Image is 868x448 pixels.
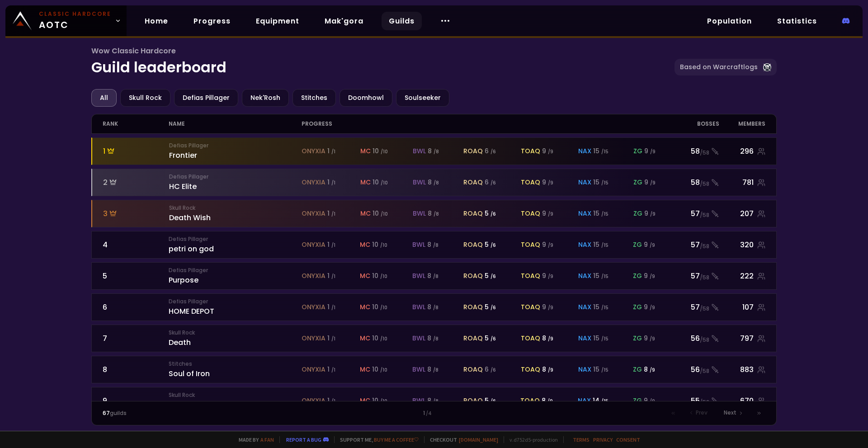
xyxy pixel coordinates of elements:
a: Classic HardcoreAOTC [5,5,127,36]
div: 8 [542,396,553,406]
span: bwl [412,396,425,406]
div: 8 [427,396,439,406]
div: 15 [593,302,609,312]
div: Bosses [666,114,719,133]
a: 8StitchesSoul of Irononyxia 1 /1mc 10 /10bwl 8 /8roaq 6 /6toaq 8 /9nax 15 /15zg 8 /956/58883 [91,356,777,383]
a: 6Defias PillagerHOME DEPOTonyxia 1 /1mc 10 /10bwl 8 /8roaq 5 /6toaq 9 /9nax 15 /15zg 9 /957/58107 [91,293,777,321]
small: / 9 [650,398,655,405]
div: 10 [372,302,387,312]
div: 57 [666,208,719,219]
span: roaq [463,396,483,406]
div: 15 [593,146,609,156]
small: / 15 [601,179,609,186]
small: / 58 [700,305,709,313]
span: bwl [412,271,425,281]
span: onyxia [302,271,325,281]
div: 9 [644,240,655,250]
a: Consent [616,436,640,443]
small: / 8 [434,179,439,186]
span: roaq [463,178,483,187]
small: / 9 [650,179,656,186]
span: mc [360,396,370,406]
small: Classic Hardcore [39,10,111,18]
small: / 1 [331,242,335,249]
div: 296 [719,146,766,157]
a: Based on Warcraftlogs [675,59,777,75]
div: 8 [427,365,439,374]
span: onyxia [302,396,325,406]
small: / 10 [380,304,387,311]
span: zg [633,240,642,250]
small: / 9 [650,367,655,373]
span: onyxia [302,146,325,156]
div: name [169,114,301,133]
small: / 9 [548,179,553,186]
small: / 6 [491,211,496,217]
div: 15 [593,334,609,343]
div: 670 [719,395,766,406]
div: 8 [103,364,169,375]
div: 107 [719,302,766,313]
small: / 1 [331,148,335,155]
span: zg [633,146,642,156]
span: mc [360,146,371,156]
div: 5 [485,271,496,281]
div: 9 [542,209,553,218]
div: rank [103,114,169,133]
span: mc [360,365,370,374]
div: 57 [666,302,719,313]
span: Next [724,409,736,417]
span: nax [578,178,591,187]
span: toaq [521,146,540,156]
small: / 6 [491,179,496,186]
div: 9 [542,178,553,187]
div: 9 [644,271,655,281]
a: Equipment [249,12,307,30]
span: roaq [463,240,483,250]
span: roaq [463,271,483,281]
div: 10 [373,146,388,156]
div: 15 [593,209,609,218]
a: [DOMAIN_NAME] [459,436,498,443]
span: roaq [463,209,483,218]
div: 207 [719,208,766,219]
div: 6 [485,365,496,374]
span: mc [360,302,370,312]
small: / 8 [434,148,439,155]
small: / 9 [650,273,655,280]
div: 9 [644,146,656,156]
div: 5 [103,270,169,282]
div: 15 [593,240,609,250]
div: 9 [644,178,656,187]
div: 797 [719,333,766,344]
span: mc [360,271,370,281]
small: / 6 [491,398,496,405]
span: Prev [696,409,708,417]
div: Nek'Rosh [242,89,289,107]
small: / 1 [331,335,335,342]
a: Mak'gora [317,12,371,30]
div: Skull Rock [120,89,170,107]
div: All [91,89,117,107]
div: 10 [373,209,388,218]
a: Buy me a coffee [374,436,419,443]
div: Purpose [169,266,301,286]
div: 8 [644,365,655,374]
small: / 1 [331,211,335,217]
div: 5 [485,240,496,250]
span: toaq [521,178,540,187]
span: zg [633,334,642,343]
div: 9 [542,271,553,281]
a: Home [137,12,175,30]
small: Defias Pillager [169,141,302,150]
div: 8 [427,334,439,343]
a: Guilds [382,12,422,30]
div: guilds [103,409,269,417]
small: / 15 [601,398,609,405]
span: nax [578,240,591,250]
div: Doomhowl [340,89,392,107]
div: 3 [103,208,170,219]
small: / 8 [433,398,439,405]
small: / 6 [491,304,496,311]
small: / 58 [700,398,709,406]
